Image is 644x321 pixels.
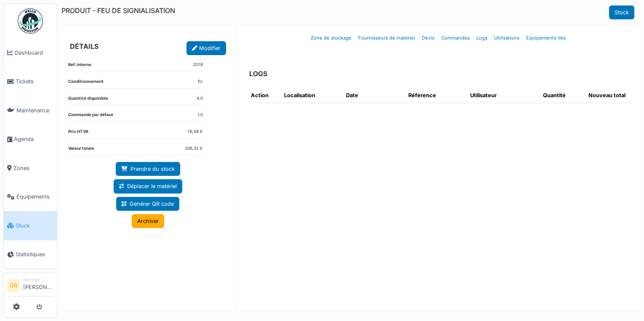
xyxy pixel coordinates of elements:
dd: 306,32 € [185,146,203,152]
a: Déplacer le matériel [114,179,182,193]
h6: DÉTAILS [70,42,98,50]
img: Badge_color-CXgf-gQk.svg [18,8,43,34]
a: Générer QR code [116,197,179,211]
span: Tickets [16,77,53,85]
a: GB Manager[PERSON_NAME] [7,276,53,297]
th: Action [247,88,281,103]
a: Dashboard [4,38,57,67]
a: Zones [4,154,57,183]
dd: Z078 [193,62,203,68]
a: Devis [418,28,438,48]
dt: Prix HTVA [68,129,88,138]
th: Référence [405,88,467,103]
th: Date [343,88,404,103]
a: Agenda [4,125,57,154]
dd: 76,58 € [187,129,203,135]
span: Zones [13,164,53,172]
a: Archiver [132,214,164,228]
a: Equipements liés [523,28,569,48]
a: Commandes [438,28,473,48]
a: Stock [4,211,57,240]
a: Statistiques [4,240,57,269]
span: Statistiques [16,250,53,258]
a: Fournisseurs de matériel [355,28,418,48]
dt: Quantité disponible [68,96,108,105]
li: [PERSON_NAME] [23,276,53,294]
li: GB [7,279,20,292]
dt: Ref. interne [68,62,91,72]
a: Prendre du stock [116,162,180,176]
dd: Pc [198,79,203,85]
div: Manager [23,276,53,283]
a: Équipements [4,183,57,212]
span: Agenda [14,135,53,143]
span: Stock [16,222,53,230]
dt: Conditionnement [68,79,104,88]
a: Utilisations [491,28,523,48]
a: Zone de stockage [307,28,355,48]
a: Logs [473,28,491,48]
h6: LOGS [249,70,267,78]
a: Stock [609,5,634,19]
dt: Valeur totale [68,146,94,155]
th: Quantité [529,88,569,103]
a: Tickets [4,67,57,96]
a: Modifier [186,41,226,55]
dd: 4.0 [197,96,203,102]
span: Dashboard [15,49,53,57]
th: Utilisateur [467,88,529,103]
h6: PRODUIT - FEU DE SIGNIALISATION [61,7,175,15]
span: Équipements [16,193,53,201]
a: Maintenance [4,96,57,125]
dt: Commande par défaut [68,112,113,122]
dd: 1.0 [197,112,203,118]
span: Maintenance [16,106,53,114]
th: Localisation [281,88,343,103]
th: Nouveau total [569,88,629,103]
